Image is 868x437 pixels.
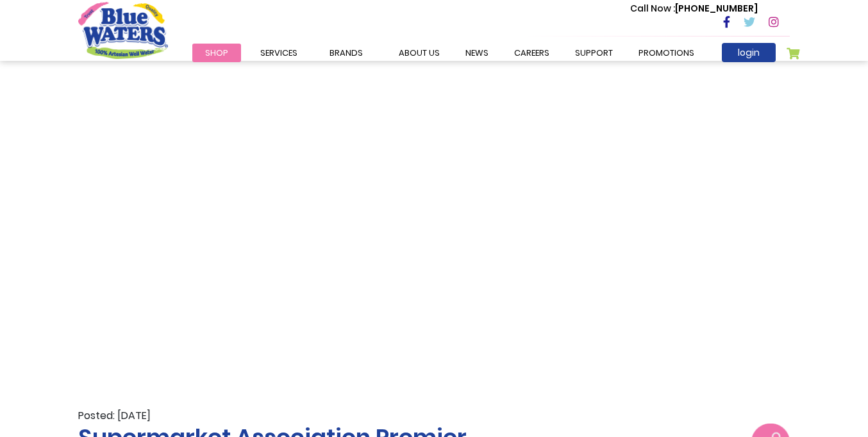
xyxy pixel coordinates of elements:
span: Shop [205,47,228,59]
h1: News Detail [78,211,790,349]
a: careers [501,44,562,62]
span: Brands [330,47,363,59]
a: support [562,44,626,62]
span: [DATE] [117,408,151,423]
span: Call Now : [630,2,675,15]
a: store logo [78,2,168,58]
p: [PHONE_NUMBER] [630,2,758,15]
a: about us [386,44,453,62]
a: News [453,44,501,62]
a: Promotions [626,44,707,62]
span: Services [260,47,297,59]
span: News/ [78,61,790,211]
a: login [722,43,776,62]
span: Posted: [78,408,115,423]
